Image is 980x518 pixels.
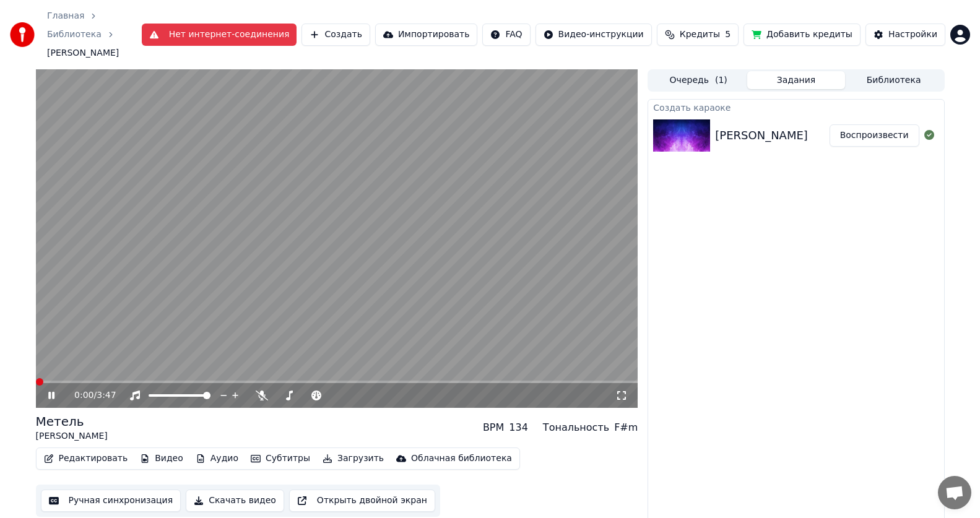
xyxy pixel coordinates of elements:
[289,490,435,512] button: Открыть двойной экран
[47,28,102,41] a: Библиотека
[191,450,243,467] button: Аудио
[830,124,919,147] button: Воспроизвести
[47,10,84,22] a: Главная
[36,413,108,430] div: Метель
[482,24,530,46] button: FAQ
[715,74,727,87] span: ( 1 )
[543,420,609,435] div: Тональность
[680,28,720,41] span: Кредиты
[648,100,943,114] div: Создать караоке
[47,47,119,59] span: [PERSON_NAME]
[47,10,142,59] nav: breadcrumb
[865,24,945,46] button: Настройки
[744,24,861,46] button: Добавить кредиты
[375,24,478,46] button: Импортировать
[725,28,731,41] span: 5
[246,450,315,467] button: Субтитры
[36,430,108,442] div: [PERSON_NAME]
[715,127,808,144] div: [PERSON_NAME]
[614,420,638,435] div: F#m
[411,452,512,465] div: Облачная библиотека
[135,450,188,467] button: Видео
[536,24,652,46] button: Видео-инструкции
[97,389,116,402] span: 3:47
[39,450,133,467] button: Редактировать
[186,490,284,512] button: Скачать видео
[483,420,504,435] div: BPM
[10,22,35,47] img: youka
[74,389,93,402] span: 0:00
[747,71,845,89] button: Задания
[888,28,937,41] div: Настройки
[845,71,943,89] button: Библиотека
[41,490,181,512] button: Ручная синхронизация
[938,476,971,509] a: Открытый чат
[318,450,389,467] button: Загрузить
[657,24,739,46] button: Кредиты5
[649,71,747,89] button: Очередь
[74,389,104,402] div: /
[509,420,528,435] div: 134
[301,24,370,46] button: Создать
[142,24,297,46] button: Нет интернет-соединения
